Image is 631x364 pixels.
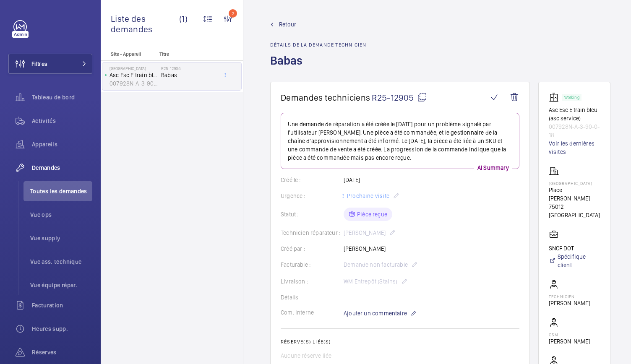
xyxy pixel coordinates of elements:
p: 75012 [GEOGRAPHIC_DATA] [549,203,600,219]
p: Site - Appareil [101,51,156,57]
p: [PERSON_NAME] [549,299,590,307]
span: Activités [32,117,92,125]
span: Vue équipe répar. [30,281,92,289]
p: Asc Esc E train bleu (asc service) [549,106,600,122]
span: Liste des demandes [111,13,179,34]
p: [GEOGRAPHIC_DATA] [110,66,158,71]
span: Tableau de bord [32,93,92,101]
p: Titre [159,51,215,57]
span: Vue ass. technique [30,257,92,266]
p: 007928N-A-3-90-0-18 [110,79,158,88]
p: SNCF DOT [549,244,600,252]
h2: Réserve(s) liée(s) [281,339,519,345]
span: Heures supp. [32,325,92,333]
p: Une demande de réparation a été créée le [DATE] pour un problème signalé par l'utilisateur [PERSO... [288,120,512,162]
h2: R25-12905 [161,66,216,71]
button: Filtres [8,54,92,74]
a: Spécifique client [549,252,600,269]
p: Asc Esc E train bleu (asc service) [110,71,158,79]
span: Vue supply [30,234,92,242]
span: Demandes techniciens [281,92,370,103]
p: [GEOGRAPHIC_DATA] [549,181,600,186]
p: [PERSON_NAME] [549,337,590,346]
span: Ajouter un commentaire [344,309,407,317]
span: Appareils [32,140,92,148]
span: Vue ops [30,211,92,219]
a: Voir les dernières visites [549,139,600,156]
span: Facturation [32,301,92,309]
span: Babas [161,71,216,79]
p: Technicien [549,294,590,299]
h1: Babas [270,53,366,82]
span: Retour [279,20,296,29]
span: Filtres [31,60,47,68]
h2: Détails de la demande technicien [270,42,366,48]
p: 007928N-A-3-90-0-18 [549,122,600,139]
span: R25-12905 [372,92,427,103]
span: Toutes les demandes [30,187,92,195]
p: Working [564,96,579,99]
span: Réserves [32,348,92,356]
img: elevator.svg [549,92,562,102]
p: Place [PERSON_NAME] [549,186,600,203]
p: CSM [549,332,590,337]
span: Demandes [32,164,92,172]
p: AI Summary [474,164,512,172]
